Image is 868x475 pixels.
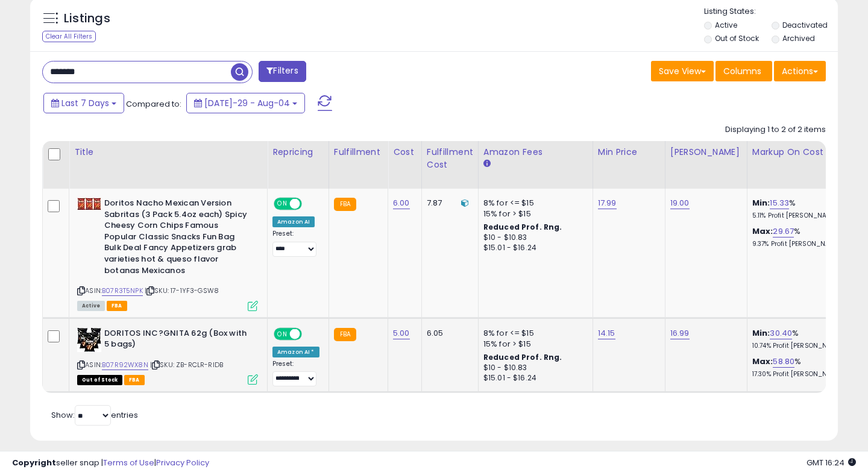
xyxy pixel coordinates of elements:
div: Amazon AI [272,216,315,227]
p: Listing States: [704,6,838,17]
a: 19.00 [670,197,690,209]
h5: Listings [64,10,110,27]
div: $10 - $10.83 [483,233,583,243]
label: Deactivated [782,20,828,30]
div: % [752,328,852,350]
span: OFF [300,329,319,339]
div: % [752,198,852,220]
a: 6.00 [393,197,410,209]
b: Min: [752,327,770,339]
span: Last 7 Days [61,97,109,109]
a: B07R3T5NPK [102,286,143,296]
p: 10.74% Profit [PERSON_NAME] [752,342,852,350]
span: Show: entries [51,409,138,421]
b: Reduced Prof. Rng. [483,352,562,362]
div: Fulfillment [334,146,383,159]
div: Markup on Cost [752,146,857,159]
span: [DATE]-29 - Aug-04 [204,97,290,109]
small: FBA [334,198,356,211]
span: | SKU: ZB-RCLR-RIDB [150,360,223,370]
button: Filters [259,61,306,82]
label: Out of Stock [715,33,759,43]
a: 15.33 [770,197,789,209]
span: All listings currently available for purchase on Amazon [77,301,105,311]
div: $15.01 - $16.24 [483,243,583,253]
strong: Copyright [12,457,56,468]
span: | SKU: 17-1YF3-GSW8 [145,286,219,295]
small: FBA [334,328,356,341]
div: seller snap | | [12,458,209,469]
b: Min: [752,197,770,209]
div: 8% for <= $15 [483,328,583,339]
div: Title [74,146,262,159]
b: Doritos Nacho Mexican Version Sabritas (3 Pack 5.4oz each) Spicy Cheesy Corn Chips Famous Popular... [104,198,251,279]
span: OFF [300,199,319,209]
p: 9.37% Profit [PERSON_NAME] [752,240,852,248]
div: Amazon Fees [483,146,588,159]
div: 15% for > $15 [483,209,583,219]
div: ASIN: [77,198,258,310]
span: 2025-08-12 16:24 GMT [807,457,856,468]
b: Max: [752,225,773,237]
div: Min Price [598,146,660,159]
p: 5.11% Profit [PERSON_NAME] [752,212,852,220]
div: $10 - $10.83 [483,363,583,373]
div: Cost [393,146,417,159]
span: Columns [723,65,761,77]
b: DORITOS INC?GNITA 62g (Box with 5 bags) [104,328,251,353]
div: % [752,226,852,248]
span: ON [275,199,290,209]
a: 14.15 [598,327,615,339]
label: Active [715,20,737,30]
button: Columns [715,61,772,81]
div: Repricing [272,146,324,159]
a: 5.00 [393,327,410,339]
span: ON [275,329,290,339]
div: % [752,356,852,379]
div: Fulfillment Cost [427,146,473,171]
a: 58.80 [773,356,794,368]
a: 30.40 [770,327,792,339]
button: Save View [651,61,714,81]
div: 7.87 [427,198,469,209]
div: [PERSON_NAME] [670,146,742,159]
a: 29.67 [773,225,794,237]
img: 51WM-rVYcXL._SL40_.jpg [77,198,101,210]
a: 17.99 [598,197,617,209]
p: 17.30% Profit [PERSON_NAME] [752,370,852,379]
div: $15.01 - $16.24 [483,373,583,383]
a: Terms of Use [103,457,154,468]
div: Preset: [272,230,319,257]
span: FBA [124,375,145,385]
button: Actions [774,61,826,81]
div: ASIN: [77,328,258,384]
button: [DATE]-29 - Aug-04 [186,93,305,113]
span: FBA [107,301,127,311]
div: 8% for <= $15 [483,198,583,209]
button: Last 7 Days [43,93,124,113]
b: Max: [752,356,773,367]
a: 16.99 [670,327,690,339]
a: B07R92WX8N [102,360,148,370]
span: Compared to: [126,98,181,110]
a: Privacy Policy [156,457,209,468]
div: Preset: [272,360,319,387]
span: All listings that are currently out of stock and unavailable for purchase on Amazon [77,375,122,385]
b: Reduced Prof. Rng. [483,222,562,232]
div: Amazon AI * [272,347,319,357]
th: The percentage added to the cost of goods (COGS) that forms the calculator for Min & Max prices. [747,141,861,189]
div: 15% for > $15 [483,339,583,350]
div: 6.05 [427,328,469,339]
img: 515oZQdfT0L._SL40_.jpg [77,328,101,352]
small: Amazon Fees. [483,159,491,169]
label: Archived [782,33,815,43]
div: Clear All Filters [42,31,96,42]
div: Displaying 1 to 2 of 2 items [725,124,826,136]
